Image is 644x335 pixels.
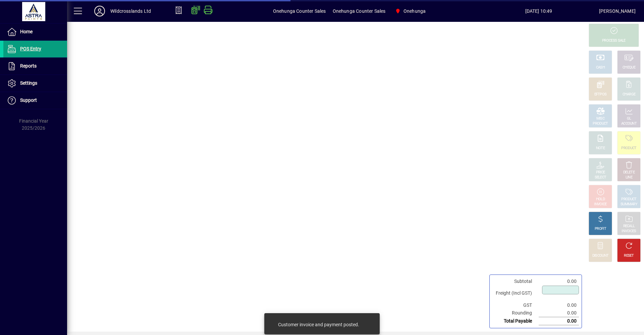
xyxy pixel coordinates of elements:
div: Customer invoice and payment posted. [278,321,359,328]
td: 0.00 [539,278,579,285]
div: RECALL [623,224,635,229]
div: GL [627,116,631,121]
div: Wildcrosslands Ltd [110,6,151,16]
div: SELECT [595,175,606,180]
span: Onehunga [404,6,426,16]
span: [DATE] 10:49 [478,6,599,16]
span: Support [20,97,37,103]
td: Subtotal [492,278,539,285]
div: CHARGE [623,92,636,97]
a: Settings [3,75,67,92]
td: GST [492,301,539,309]
div: [PERSON_NAME] [599,6,636,16]
a: Reports [3,58,67,75]
a: Support [3,92,67,109]
div: LINE [626,175,632,180]
td: Rounding [492,309,539,317]
span: POS Entry [20,46,41,51]
div: PRODUCT [593,121,608,126]
div: CHEQUE [623,65,635,70]
a: Home [3,24,67,40]
div: PRODUCT [621,197,636,202]
div: PRICE [596,170,605,175]
span: Home [20,29,33,34]
div: DISCOUNT [592,253,608,258]
div: PRODUCT [621,146,636,151]
div: CASH [596,65,605,70]
td: Freight (Incl GST) [492,285,539,301]
div: SUMMARY [621,202,637,207]
div: INVOICES [622,229,636,234]
div: RESET [624,253,634,258]
div: HOLD [596,197,605,202]
button: Profile [89,5,110,17]
span: Onehunga [392,5,428,17]
div: PROCESS SALE [602,38,626,43]
span: Reports [20,63,37,69]
div: DELETE [623,170,635,175]
div: PROFIT [595,226,606,232]
div: MISC [596,116,604,121]
span: Onehunga Counter Sales [333,6,386,16]
span: Onehunga Counter Sales [273,6,326,16]
td: 0.00 [539,317,579,325]
td: Total Payable [492,317,539,325]
div: NOTE [596,146,605,151]
div: EFTPOS [594,92,607,97]
td: 0.00 [539,309,579,317]
div: INVOICE [594,202,606,207]
td: 0.00 [539,301,579,309]
span: Settings [20,80,37,86]
div: ACCOUNT [621,121,637,126]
